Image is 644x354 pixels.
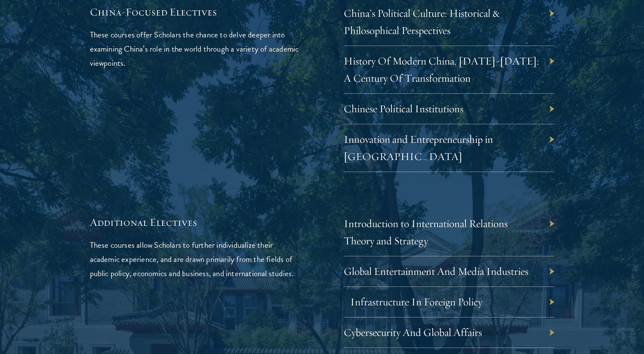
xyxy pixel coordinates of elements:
a: Introduction to International Relations Theory and Strategy [344,217,508,247]
p: These courses allow Scholars to further individualize their academic experience, and are drawn pr... [90,238,301,280]
a: Infrastructure In Foreign Policy [350,295,482,308]
a: China’s Political Culture: Historical & Philosophical Perspectives [344,6,500,37]
a: Global Entertainment And Media Industries [344,265,528,278]
a: Cybersecurity And Global Affairs [344,326,482,339]
a: Chinese Political Institutions [344,102,463,115]
p: These courses offer Scholars the chance to delve deeper into examining China’s role in the world ... [90,28,301,70]
h5: China-Focused Electives [90,5,301,19]
a: History Of Modern China, [DATE]-[DATE]: A Century Of Transformation [344,54,539,85]
h5: Additional Electives [90,215,301,230]
a: Innovation and Entrepreneurship in [GEOGRAPHIC_DATA] [344,132,493,163]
